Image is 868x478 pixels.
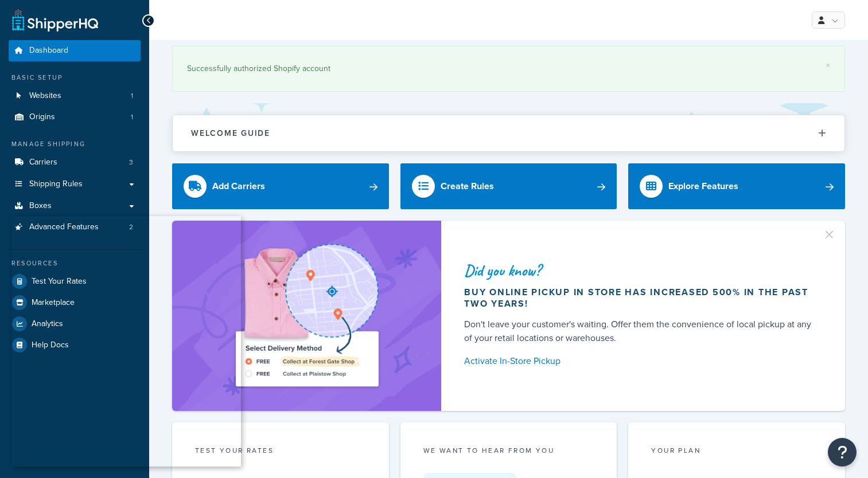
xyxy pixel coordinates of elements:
div: Your Plan [651,445,822,459]
li: Websites [9,85,141,107]
li: Advanced Features [9,217,141,238]
div: Create Rules [441,178,494,194]
div: Don't leave your customer's waiting. Offer them the convenience of local pickup at any of your re... [464,318,818,345]
div: Add Carriers [212,178,265,194]
li: Origins [9,107,141,128]
a: Shipping Rules [9,174,141,195]
a: Websites1 [9,85,141,107]
div: Explore Features [668,178,738,194]
a: Create Rules [400,163,617,209]
span: Websites [29,91,61,101]
button: Open Resource Center [828,438,857,467]
a: Dashboard [9,40,141,61]
a: Explore Features [628,163,845,209]
li: Carriers [9,152,141,173]
span: Origins [29,112,55,122]
a: Marketplace [9,292,141,313]
div: Basic Setup [9,73,141,83]
span: Boxes [29,201,52,211]
a: Help Docs [9,335,141,355]
a: Add Carriers [172,163,389,209]
p: we want to hear from you [423,445,594,456]
span: Carriers [29,158,57,167]
a: × [826,61,830,70]
a: Test Your Rates [9,271,141,292]
a: Analytics [9,314,141,334]
div: Successfully authorized Shopify account [187,61,830,77]
span: Dashboard [29,46,68,56]
a: Carriers3 [9,152,141,173]
h2: Welcome Guide [191,129,270,138]
a: Activate In-Store Pickup [464,353,818,369]
span: 1 [131,91,133,101]
div: Test your rates [195,445,366,459]
button: Welcome Guide [173,115,844,151]
span: 3 [129,158,133,167]
div: Did you know? [464,262,818,279]
div: Resources [9,258,141,268]
a: Boxes [9,195,141,217]
div: Buy online pickup in store has increased 500% in the past two years! [464,287,818,309]
div: Manage Shipping [9,139,141,149]
a: Origins1 [9,107,141,128]
a: Advanced Features2 [9,217,141,238]
img: ad-shirt-map-b0359fc47e01cab431d101c4b569394f6a03f54285957d908178d52f29eb9668.png [203,238,411,394]
span: Shipping Rules [29,179,83,189]
span: 1 [131,112,133,122]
